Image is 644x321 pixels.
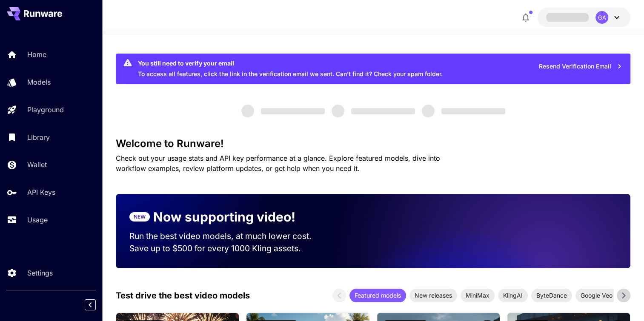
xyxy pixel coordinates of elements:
span: KlingAI [498,291,528,300]
span: Check out your usage stats and API key performance at a glance. Explore featured models, dive int... [116,154,440,173]
p: Home [27,49,46,60]
p: Test drive the best video models [116,289,250,302]
span: MiniMax [461,291,495,300]
div: To access all features, click the link in the verification email we sent. Can’t find it? Check yo... [138,56,443,82]
div: MiniMax [461,289,495,302]
p: Models [27,77,51,87]
p: Save up to $500 for every 1000 Kling assets. [129,242,328,255]
p: API Keys [27,187,55,197]
p: Settings [27,268,53,278]
button: GA [538,8,630,27]
p: Usage [27,215,48,225]
span: New releases [409,291,457,300]
button: Collapse sidebar [85,299,96,310]
button: Resend Verification Email [534,58,627,75]
div: You still need to verify your email [138,59,443,68]
div: ByteDance [531,289,572,302]
div: Featured models [349,289,406,302]
h3: Welcome to Runware! [116,138,630,150]
div: GA [595,11,608,24]
p: Wallet [27,159,47,170]
div: KlingAI [498,289,528,302]
p: Run the best video models, at much lower cost. [129,230,328,242]
p: NEW [134,213,146,221]
div: Google Veo [575,289,618,302]
p: Library [27,132,50,142]
p: Playground [27,105,64,115]
div: New releases [409,289,457,302]
span: Google Veo [575,291,618,300]
div: Collapse sidebar [91,297,102,312]
p: Now supporting video! [153,207,295,227]
span: Featured models [349,291,406,300]
span: ByteDance [531,291,572,300]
